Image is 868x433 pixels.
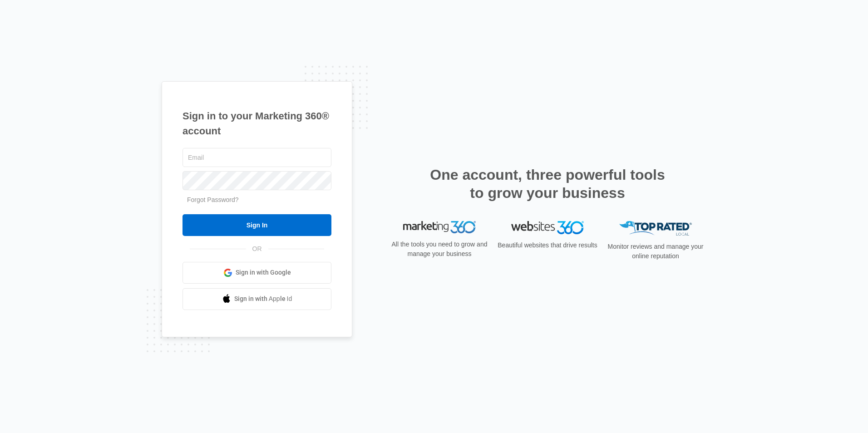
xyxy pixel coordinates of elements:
[236,268,291,277] span: Sign in with Google
[187,196,239,203] a: Forgot Password?
[427,166,668,202] h2: One account, three powerful tools to grow your business
[246,244,268,254] span: OR
[511,221,584,234] img: Websites 360
[403,221,476,234] img: Marketing 360
[234,294,292,304] span: Sign in with Apple Id
[605,242,706,261] p: Monitor reviews and manage your online reputation
[182,148,331,167] input: Email
[182,288,331,310] a: Sign in with Apple Id
[497,241,598,250] p: Beautiful websites that drive results
[389,240,490,259] p: All the tools you need to grow and manage your business
[182,214,331,236] input: Sign In
[182,108,331,138] h1: Sign in to your Marketing 360® account
[182,262,331,284] a: Sign in with Google
[619,221,692,236] img: Top Rated Local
